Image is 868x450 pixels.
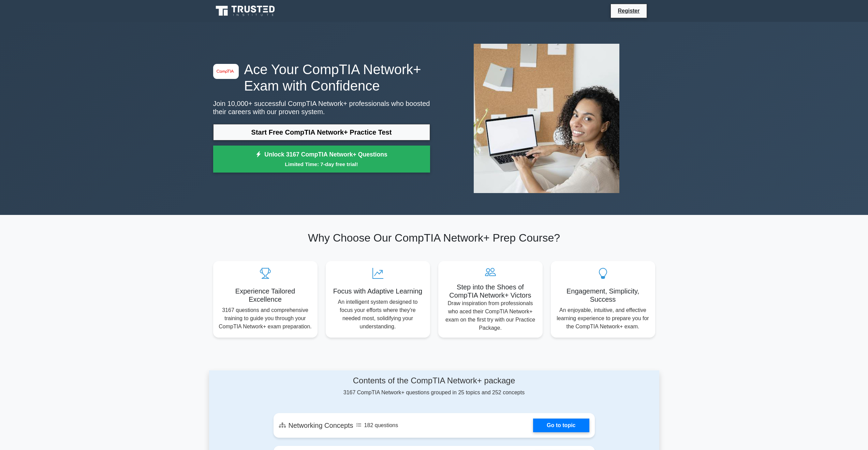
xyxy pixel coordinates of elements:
[213,61,430,94] h1: Ace Your CompTIA Network+ Exam with Confidence
[533,419,589,432] a: Go to topic
[219,287,312,303] h5: Experience Tailored Excellence
[213,231,655,244] h2: Why Choose Our CompTIA Network+ Prep Course?
[219,306,312,331] p: 3167 questions and comprehensive training to guide you through your CompTIA Network+ exam prepara...
[556,306,650,331] p: An enjoyable, intuitive, and effective learning experience to prepare you for the CompTIA Network...
[331,298,425,331] p: An intelligent system designed to focus your efforts where they're needed most, solidifying your ...
[331,287,425,295] h5: Focus with Adaptive Learning
[274,376,595,397] div: 3167 CompTIA Network+ questions grouped in 25 topics and 252 concepts
[556,287,650,303] h5: Engagement, Simplicity, Success
[274,376,595,386] h4: Contents of the CompTIA Network+ package
[444,299,537,332] p: Draw inspiration from professionals who aced their CompTIA Network+ exam on the first try with ou...
[222,160,422,168] small: Limited Time: 7-day free trial!
[614,6,644,15] a: Register
[213,99,430,116] p: Join 10,000+ successful CompTIA Network+ professionals who boosted their careers with our proven ...
[444,283,537,299] h5: Step into the Shoes of CompTIA Network+ Victors
[213,146,430,173] a: Unlock 3167 CompTIA Network+ QuestionsLimited Time: 7-day free trial!
[213,124,430,140] a: Start Free CompTIA Network+ Practice Test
